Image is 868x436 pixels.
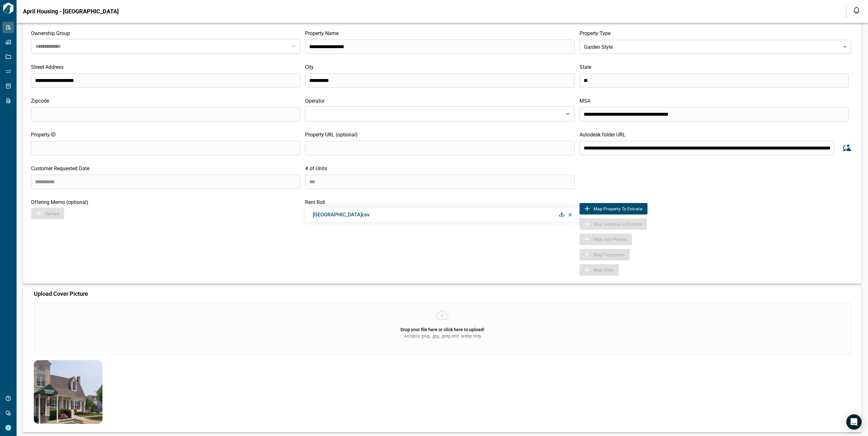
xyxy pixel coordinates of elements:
[580,107,849,121] input: search
[563,109,572,118] button: Open
[23,8,119,15] span: April Housing - [GEOGRAPHIC_DATA]
[305,141,574,155] input: search
[580,30,610,36] span: Property Type
[31,73,300,88] input: search
[404,333,481,339] span: Accepts .png, .jpg, .jpeg and .webp only
[31,141,300,155] input: search
[31,165,89,171] span: Customer Requested Date
[851,5,862,15] button: Open notification feed
[305,98,325,104] span: Operator
[305,64,314,70] span: City
[583,205,591,213] img: Map to Entrata
[305,199,325,205] span: Rent Roll
[305,132,358,138] span: Property URL (optional)
[305,40,574,54] input: search
[305,73,574,88] input: search
[400,327,484,332] span: Drop your file here or click here to upload!
[31,175,300,189] input: search
[31,64,64,70] span: Street Address
[580,203,647,214] button: Map to EntrataMap Property to Entrata
[31,107,300,121] input: search
[31,132,56,138] span: Property ID
[31,98,49,104] span: Zipcode
[31,199,88,205] span: Offering Memo (optional)
[31,30,70,36] span: Ownership Group
[580,132,625,138] span: Autodesk folder URL
[313,212,370,218] span: [GEOGRAPHIC_DATA]csv
[34,360,102,424] img: property-asset
[846,414,862,430] div: Open Intercom Messenger
[839,141,854,155] button: Sync data from Autodesk
[580,64,591,70] span: State
[305,165,327,171] span: # of Units
[580,98,590,104] span: MSA
[580,38,851,56] div: Garden Style
[305,30,339,36] span: Property Name
[580,141,834,155] input: search
[580,73,849,88] input: search
[400,343,485,351] p: Upload only .jpg .png .jpeg .webp Files*
[34,290,88,297] span: Upload Cover Picture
